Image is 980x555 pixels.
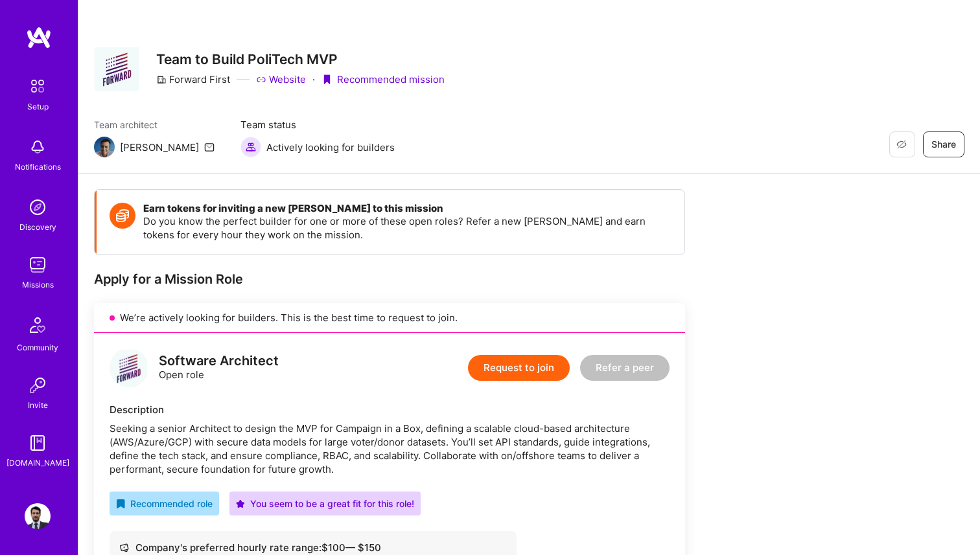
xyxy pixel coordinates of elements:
[931,138,956,151] span: Share
[25,503,51,529] img: User Avatar
[21,503,54,529] a: User Avatar
[580,355,670,381] button: Refer a peer
[240,137,261,157] img: Actively looking for builders
[896,139,907,150] i: icon EyeClosed
[120,141,199,154] div: [PERSON_NAME]
[94,137,115,157] img: Team Architect
[159,354,279,381] div: Open role
[25,430,51,456] img: guide book
[24,73,51,100] img: setup
[94,271,685,288] div: Apply for a Mission Role
[236,497,414,510] div: You seem to be a great fit for this role!
[159,354,279,368] div: Software Architect
[156,73,230,86] div: Forward First
[110,422,670,476] div: Seeking a senior Architect to design the MVP for Campaign in a Box, defining a scalable cloud-bas...
[321,73,445,86] div: Recommended mission
[143,214,671,242] p: Do you know the perfect builder for one or more of these open roles? Refer a new [PERSON_NAME] an...
[204,142,215,152] i: icon Mail
[15,160,61,174] div: Notifications
[156,51,445,67] h3: Team to Build PoliTech MVP
[94,303,685,333] div: We’re actively looking for builders. This is the best time to request to join.
[236,499,245,508] i: icon PurpleStar
[256,73,306,86] a: Website
[156,74,167,85] i: icon CompanyGray
[17,341,58,354] div: Community
[119,541,507,554] div: Company's preferred hourly rate range: $ 100 — $ 150
[27,100,49,113] div: Setup
[312,73,315,86] div: ·
[110,203,135,229] img: Token icon
[25,372,51,398] img: Invite
[26,26,52,49] img: logo
[94,118,215,131] span: Team architect
[25,252,51,278] img: teamwork
[6,456,69,470] div: [DOMAIN_NAME]
[94,46,141,91] img: Company Logo
[923,131,964,157] button: Share
[19,220,56,234] div: Discovery
[468,355,570,381] button: Request to join
[25,134,51,160] img: bell
[119,543,129,552] i: icon Cash
[240,118,395,131] span: Team status
[25,194,51,220] img: discovery
[116,497,213,510] div: Recommended role
[28,398,48,412] div: Invite
[22,310,53,341] img: Community
[321,74,332,85] i: icon PurpleRibbon
[22,278,54,291] div: Missions
[143,203,671,214] h4: Earn tokens for inviting a new [PERSON_NAME] to this mission
[110,403,670,416] div: Description
[110,348,148,387] img: logo
[116,499,125,508] i: icon RecommendedBadge
[266,141,395,154] span: Actively looking for builders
